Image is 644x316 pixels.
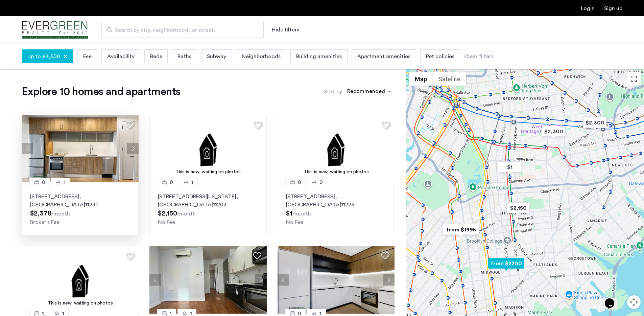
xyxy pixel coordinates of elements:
span: Pet policies [426,52,454,61]
button: Previous apartment [149,274,161,286]
a: Login [581,6,595,11]
span: Subway [207,52,226,61]
span: $2,150 [158,210,177,217]
sub: /month [177,211,196,217]
img: 2.gif [278,115,395,182]
button: Previous apartment [278,274,289,286]
span: No Fee [158,220,175,225]
span: Baths [177,52,191,61]
div: $2,150 [504,200,532,216]
span: 0 [298,178,301,186]
ng-select: sort-apartment [344,86,395,98]
span: Fee [83,52,92,61]
span: Availability [107,52,135,61]
span: Beds [150,52,162,61]
h1: Explore 10 homes and apartments [22,85,180,98]
p: [STREET_ADDRESS][US_STATE] 11203 [158,193,258,209]
a: This is new, waiting on photos [22,246,139,314]
span: Search by city, neighborhood, or street. [115,26,245,34]
button: Previous apartment [22,143,33,154]
span: No Fee [286,220,303,225]
input: Apartment Search [101,22,264,38]
iframe: chat widget [602,289,624,309]
p: [STREET_ADDRESS] 11225 [286,193,386,209]
img: logo [22,17,88,43]
div: This is new, waiting on photos [153,168,263,176]
span: 0 [170,178,173,186]
div: $2,300 [539,124,568,139]
button: Show or hide filters [272,26,299,34]
span: Broker's Fee [30,220,59,225]
div: from $2200 [485,256,527,271]
button: Next apartment [255,274,267,286]
span: $2,378 [30,210,51,217]
a: This is new, waiting on photos [149,115,267,182]
img: 2.gif [149,115,267,182]
span: 1 [64,178,66,186]
img: 1998_638382594253941610.jpeg [278,246,395,314]
div: $2,300 [580,115,609,130]
img: 1999_638527748480877184.jpeg [22,115,139,182]
span: Up to $2,500 [27,52,60,61]
label: Sort by [324,88,342,96]
button: Show satellite imagery [433,72,466,86]
button: Show street map [409,72,433,86]
sub: /month [51,211,70,217]
a: 01[STREET_ADDRESS][US_STATE], [GEOGRAPHIC_DATA]11203No Fee [149,182,266,235]
span: 0 [319,178,323,186]
p: [STREET_ADDRESS] 11230 [30,193,130,209]
span: $1 [286,210,292,217]
a: 00[STREET_ADDRESS], [GEOGRAPHIC_DATA]11225No Fee [278,182,395,235]
div: This is new, waiting on photos [281,168,391,176]
div: from $1995 [440,222,482,237]
button: Next apartment [383,274,395,286]
a: Registration [604,6,622,11]
div: Recommended [346,87,385,97]
span: Apartment amenities [357,52,410,61]
div: $1 [495,159,524,175]
button: Next apartment [127,143,139,154]
div: This is new, waiting on photos [25,300,136,307]
span: Building amenities [296,52,342,61]
a: 01[STREET_ADDRESS], [GEOGRAPHIC_DATA]11230Broker's Fee [22,182,139,235]
span: Neighborhoods [242,52,281,61]
span: 0 [42,178,45,186]
button: Map camera controls [627,295,641,309]
sub: /month [292,211,311,217]
img: 66a1adb6-6608-43dd-a245-dc7333f8b390_638901971345364416.jpeg [149,246,267,314]
a: This is new, waiting on photos [278,115,395,182]
img: 2.gif [22,246,139,314]
div: Clear filters [464,52,494,61]
button: Toggle fullscreen view [627,72,641,86]
span: 1 [191,178,193,186]
a: Cazamio Logo [22,17,88,43]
